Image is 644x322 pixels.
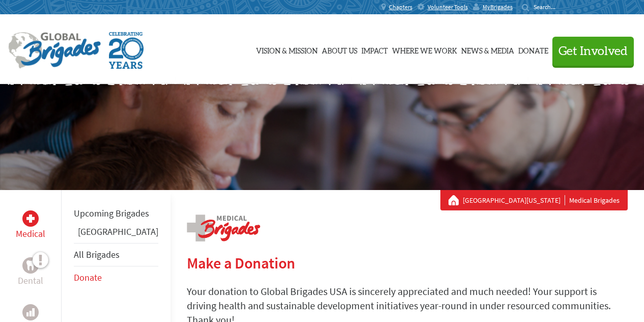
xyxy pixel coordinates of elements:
[109,32,144,69] img: Global Brigades Celebrating 20 Years
[461,24,514,75] a: News & Media
[392,24,457,75] a: Where We Work
[18,274,43,288] p: Dental
[558,45,628,58] span: Get Involved
[78,226,158,237] a: [GEOGRAPHIC_DATA]
[428,3,468,11] span: Volunteer Tools
[361,24,388,75] a: Impact
[518,24,548,75] a: Donate
[16,210,45,241] a: MedicalMedical
[74,272,102,283] a: Donate
[26,214,35,223] img: Medical
[552,37,634,66] button: Get Involved
[322,24,357,75] a: About Us
[26,260,35,270] img: Dental
[187,254,628,272] h2: Make a Donation
[74,202,158,225] li: Upcoming Brigades
[74,249,120,260] a: All Brigades
[74,243,158,266] li: All Brigades
[449,195,620,205] div: Medical Brigades
[26,308,35,316] img: Business
[22,304,39,320] div: Business
[74,207,149,219] a: Upcoming Brigades
[16,227,45,241] p: Medical
[483,3,513,11] span: MyBrigades
[187,214,260,242] img: logo-medical.png
[22,257,39,274] div: Dental
[256,24,318,75] a: Vision & Mission
[22,210,39,227] div: Medical
[463,195,565,205] a: [GEOGRAPHIC_DATA][US_STATE]
[534,3,563,11] input: Search...
[8,32,101,69] img: Global Brigades Logo
[74,225,158,243] li: Ghana
[389,3,412,11] span: Chapters
[18,257,43,288] a: DentalDental
[74,266,158,289] li: Donate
